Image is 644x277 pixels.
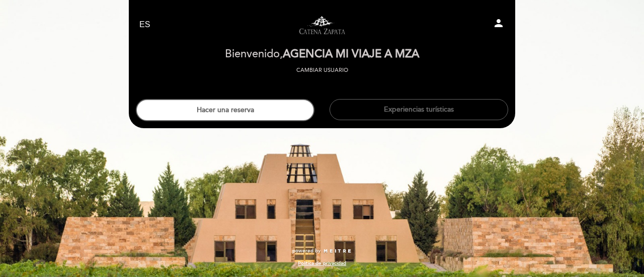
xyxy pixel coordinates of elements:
h2: Bienvenido, [225,48,419,60]
a: Política de privacidad [298,260,346,267]
img: MEITRE [323,249,352,254]
span: powered by [292,247,320,254]
button: Cambiar usuario [293,66,351,75]
i: person [493,17,505,29]
a: Visitas y degustaciones en La Pirámide [259,11,385,39]
span: AGENCIA MI VIAJE A MZA [283,47,419,61]
a: powered by [292,247,352,254]
button: Experiencias turísticas [330,99,508,120]
button: person [493,17,505,33]
button: Hacer una reserva [136,99,314,121]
